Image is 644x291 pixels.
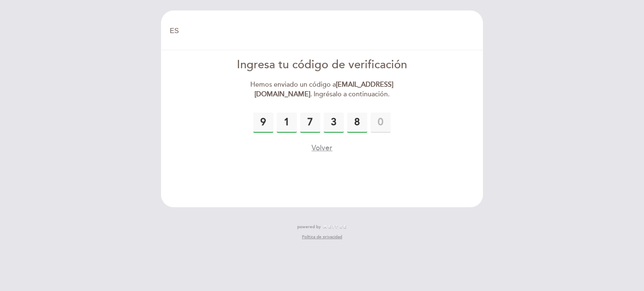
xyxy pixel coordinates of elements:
[226,80,418,99] div: Hemos enviado un código a . Ingrésalo a continuación.
[347,113,367,133] input: 0
[300,113,320,133] input: 0
[371,113,391,133] input: 0
[324,113,344,133] input: 0
[226,57,418,73] div: Ingresa tu código de verificación
[323,225,347,229] img: MEITRE
[302,234,342,240] a: Política de privacidad
[254,80,394,98] strong: [EMAIL_ADDRESS][DOMAIN_NAME]
[297,224,321,230] span: powered by
[297,224,347,230] a: powered by
[277,113,297,133] input: 0
[312,143,332,153] button: Volver
[253,113,273,133] input: 0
